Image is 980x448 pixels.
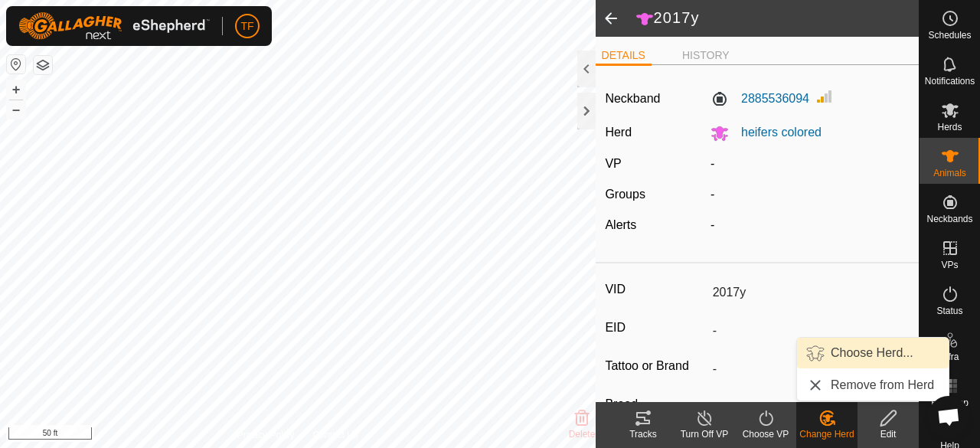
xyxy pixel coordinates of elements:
[612,427,674,441] div: Tracks
[605,126,632,139] label: Herd
[797,370,949,401] li: Remove from Herd
[729,126,822,139] span: heifers colored
[605,188,645,201] label: Groups
[936,306,962,316] span: Status
[7,55,25,74] button: Reset Map
[704,185,915,204] div: -
[605,318,706,338] label: EID
[831,376,934,394] span: Remove from Herd
[925,77,975,86] span: Notifications
[857,427,919,441] div: Edit
[34,56,52,74] button: Map Layers
[735,427,796,441] div: Choose VP
[605,356,706,376] label: Tattoo or Brand
[674,427,735,441] div: Turn Off VP
[831,344,913,362] span: Choose Herd...
[240,18,253,34] span: TF
[635,8,919,28] h2: 2017y
[312,428,358,442] a: Contact Us
[7,80,25,99] button: +
[815,87,834,106] img: Signal strength
[605,280,706,299] label: VID
[676,47,736,64] li: HISTORY
[605,157,621,170] label: VP
[605,90,660,108] label: Neckband
[237,428,295,442] a: Privacy Policy
[596,47,652,66] li: DETAILS
[928,396,969,437] div: Open chat
[940,352,959,361] span: Infra
[704,216,915,234] div: -
[933,168,966,178] span: Animals
[605,394,706,414] label: Breed
[941,260,958,270] span: VPs
[928,31,971,40] span: Schedules
[937,123,962,132] span: Herds
[796,427,857,441] div: Change Herd
[7,100,25,119] button: –
[18,12,210,40] img: Gallagher Logo
[605,218,636,231] label: Alerts
[926,214,972,224] span: Neckbands
[710,157,714,170] app-display-virtual-paddock-transition: -
[797,338,949,368] li: Choose Herd...
[710,90,809,108] label: 2885536094
[931,398,969,407] span: Heatmap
